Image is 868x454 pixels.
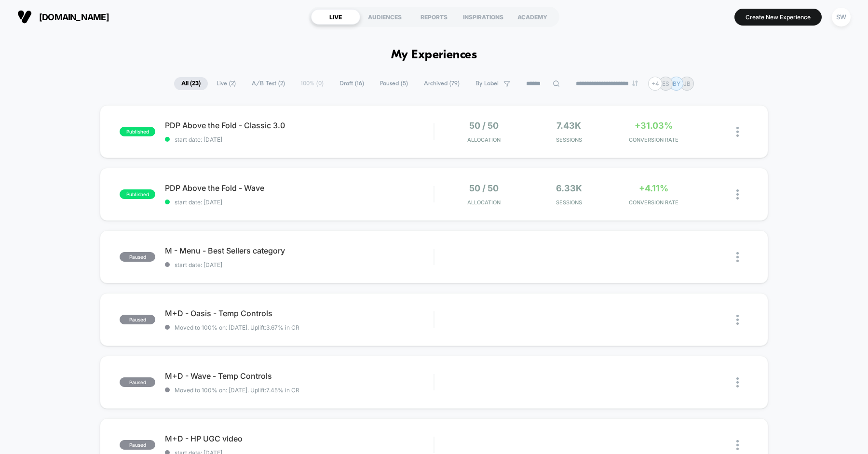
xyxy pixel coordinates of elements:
[373,77,415,90] span: Paused ( 5 )
[648,77,662,91] div: + 4
[165,120,434,130] span: PDP Above the Fold - Classic 3.0
[475,80,499,87] span: By Label
[165,199,434,206] span: start date: [DATE]
[736,252,739,262] img: close
[635,120,673,131] span: +31.03%
[736,440,739,450] img: close
[120,189,155,199] span: published
[165,183,434,193] span: PDP Above the Fold - Wave
[639,183,668,193] span: +4.11%
[556,120,581,131] span: 7.43k
[736,127,739,137] img: close
[529,199,609,206] span: Sessions
[829,7,854,27] button: SW
[165,261,434,268] span: start date: [DATE]
[165,308,434,318] span: M+D - Oasis - Temp Controls
[832,8,851,27] div: SW
[673,80,680,87] p: BY
[120,127,155,136] span: published
[529,136,609,143] span: Sessions
[736,189,739,200] img: close
[736,377,739,387] img: close
[459,9,508,25] div: INSPIRATIONS
[409,9,459,25] div: REPORTS
[556,183,582,193] span: 6.33k
[165,371,434,381] span: M+D - Wave - Temp Controls
[632,80,638,86] img: end
[120,315,155,324] span: paused
[508,9,557,25] div: ACADEMY
[120,377,155,387] span: paused
[39,12,109,22] span: [DOMAIN_NAME]
[120,440,155,450] span: paused
[165,246,434,255] span: M - Menu - Best Sellers category
[174,77,208,90] span: All ( 23 )
[165,136,434,143] span: start date: [DATE]
[120,252,155,262] span: paused
[683,80,691,87] p: JB
[165,434,434,443] span: M+D - HP UGC video
[469,120,499,131] span: 50 / 50
[360,9,409,25] div: AUDIENCES
[469,183,499,193] span: 50 / 50
[614,136,694,143] span: CONVERSION RATE
[311,9,360,25] div: LIVE
[14,9,112,25] button: [DOMAIN_NAME]
[175,324,299,331] span: Moved to 100% on: [DATE] . Uplift: 3.67% in CR
[467,136,501,143] span: Allocation
[734,9,822,26] button: Create New Experience
[467,199,501,206] span: Allocation
[736,315,739,325] img: close
[244,77,292,90] span: A/B Test ( 2 )
[332,77,371,90] span: Draft ( 16 )
[17,10,32,24] img: Visually logo
[614,199,694,206] span: CONVERSION RATE
[175,387,299,394] span: Moved to 100% on: [DATE] . Uplift: 7.45% in CR
[209,77,243,90] span: Live ( 2 )
[417,77,467,90] span: Archived ( 79 )
[391,48,477,62] h1: My Experiences
[662,80,669,87] p: ES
